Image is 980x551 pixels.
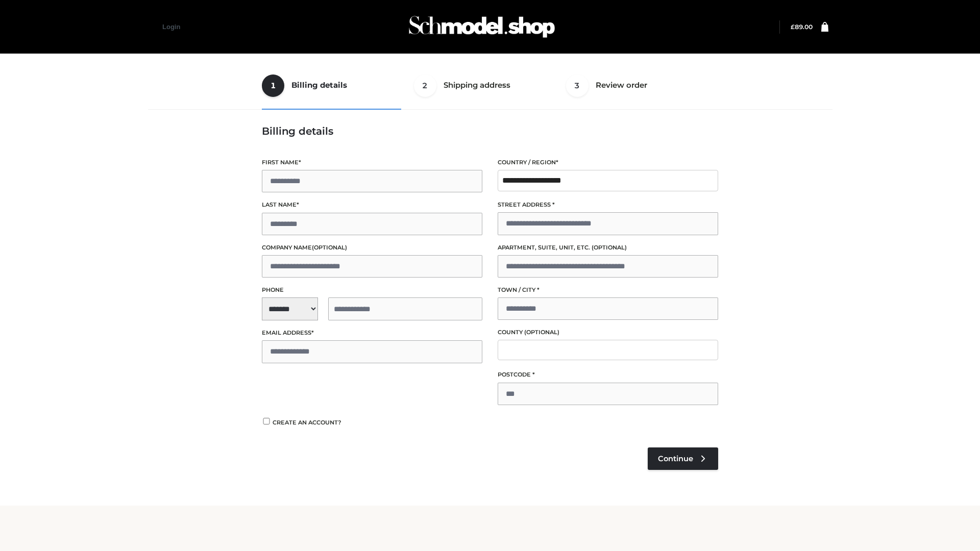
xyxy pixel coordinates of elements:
[791,23,813,31] bdi: 89.00
[658,454,693,463] span: Continue
[498,243,718,253] label: Apartment, suite, unit, etc.
[312,244,347,251] span: (optional)
[405,7,558,47] img: Schmodel Admin 964
[498,158,718,167] label: Country / Region
[592,244,627,251] span: (optional)
[262,285,482,295] label: Phone
[498,285,718,295] label: Town / City
[262,200,482,210] label: Last name
[791,23,795,31] span: £
[791,23,813,31] a: £89.00
[498,328,718,337] label: County
[262,418,271,424] input: Create an account?
[262,158,482,167] label: First name
[524,329,559,336] span: (optional)
[273,419,341,426] span: Create an account?
[648,447,718,470] a: Continue
[262,125,718,137] h3: Billing details
[498,370,718,380] label: Postcode
[162,23,180,31] a: Login
[498,200,718,210] label: Street address
[262,243,482,253] label: Company name
[262,328,482,338] label: Email address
